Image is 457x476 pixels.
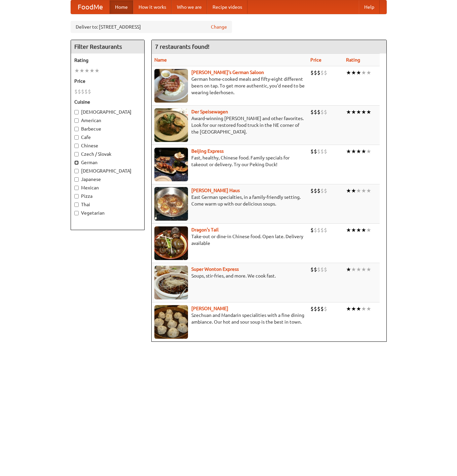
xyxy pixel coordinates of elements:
[74,169,79,173] input: [DEMOGRAPHIC_DATA]
[346,57,360,63] a: Rating
[324,148,327,155] li: $
[154,69,188,103] img: esthers.jpg
[351,187,356,194] li: ★
[154,272,305,279] p: Soups, stir-fries, and more. We cook fast.
[74,118,79,123] input: American
[74,211,79,215] input: Vegetarian
[207,0,247,14] a: Recipe videos
[74,152,79,156] input: Czech / Slovak
[366,266,371,273] li: ★
[154,57,167,63] a: Name
[361,266,366,273] li: ★
[310,57,321,63] a: Price
[74,177,79,182] input: Japanese
[74,203,79,207] input: Thai
[78,88,81,95] li: $
[356,305,361,313] li: ★
[310,148,314,155] li: $
[314,148,317,155] li: $
[74,134,141,141] label: Cafe
[356,187,361,194] li: ★
[346,187,351,194] li: ★
[74,99,141,105] h5: Cuisine
[320,148,324,155] li: $
[324,187,327,194] li: $
[88,88,91,95] li: $
[154,115,305,135] p: Award-winning [PERSON_NAME] and other favorites. Look for our restored food truck in the NE corne...
[74,210,141,216] label: Vegetarian
[89,67,94,74] li: ★
[346,226,351,234] li: ★
[81,88,84,95] li: $
[191,70,264,75] a: [PERSON_NAME]'s German Saloon
[356,108,361,116] li: ★
[74,151,141,157] label: Czech / Slovak
[346,305,351,313] li: ★
[361,148,366,155] li: ★
[317,226,320,234] li: $
[324,108,327,116] li: $
[317,148,320,155] li: $
[74,67,79,74] li: ★
[351,148,356,155] li: ★
[74,160,79,165] input: German
[74,127,79,131] input: Barbecue
[310,226,314,234] li: $
[191,109,228,114] a: Der Speisewagen
[361,108,366,116] li: ★
[74,125,141,132] label: Barbecue
[154,108,188,142] img: speisewagen.jpg
[71,21,232,33] div: Deliver to: [STREET_ADDRESS]
[324,305,327,313] li: $
[320,226,324,234] li: $
[191,306,228,311] a: [PERSON_NAME]
[74,109,141,115] label: [DEMOGRAPHIC_DATA]
[74,88,78,95] li: $
[320,187,324,194] li: $
[361,187,366,194] li: ★
[74,159,141,166] label: German
[71,40,144,53] h4: Filter Restaurants
[191,148,224,154] a: Beijing Express
[191,266,239,272] b: Super Wonton Express
[361,69,366,76] li: ★
[314,187,317,194] li: $
[351,266,356,273] li: ★
[154,305,188,339] img: shandong.jpg
[74,168,141,174] label: [DEMOGRAPHIC_DATA]
[74,142,141,149] label: Chinese
[310,187,314,194] li: $
[320,266,324,273] li: $
[317,108,320,116] li: $
[155,43,210,50] ng-pluralize: 7 restaurants found!
[74,201,141,208] label: Thai
[320,108,324,116] li: $
[154,154,305,168] p: Fast, healthy, Chinese food. Family specials for takeout or delivery. Try our Peking Duck!
[351,305,356,313] li: ★
[74,144,79,148] input: Chinese
[74,117,141,124] label: American
[154,266,188,299] img: superwonton.jpg
[172,0,207,14] a: Who we are
[154,76,305,96] p: German home-cooked meals and fifty-eight different beers on tap. To get more authentic, you'd nee...
[191,188,240,193] a: [PERSON_NAME] Haus
[154,187,188,221] img: kohlhaus.jpg
[110,0,133,14] a: Home
[133,0,172,14] a: How it works
[310,69,314,76] li: $
[356,148,361,155] li: ★
[351,108,356,116] li: ★
[74,57,141,64] h5: Rating
[356,266,361,273] li: ★
[191,227,219,232] b: Dragon's Tail
[84,88,88,95] li: $
[74,110,79,114] input: [DEMOGRAPHIC_DATA]
[366,148,371,155] li: ★
[356,69,361,76] li: ★
[359,0,380,14] a: Help
[346,148,351,155] li: ★
[74,193,141,199] label: Pizza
